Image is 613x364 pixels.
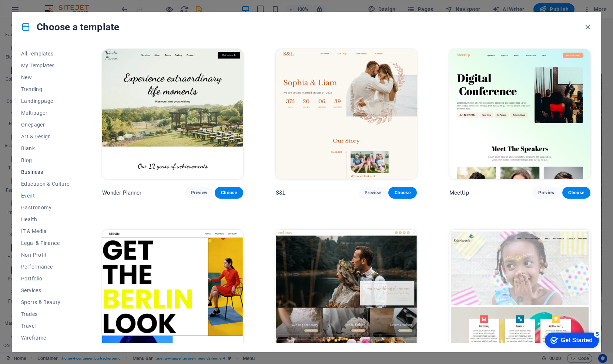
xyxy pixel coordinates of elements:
button: Landingpage [21,95,70,107]
button: Multipager [21,107,70,119]
button: Portfolio [21,273,70,284]
span: Trending [21,86,70,92]
span: Art & Design [21,134,70,139]
button: Blank [21,142,70,154]
button: Business [21,166,70,178]
button: Trades [21,308,70,320]
button: Services [21,284,70,296]
button: Event [21,190,70,202]
span: Choose [221,190,237,196]
button: Blog [21,154,70,166]
img: Kids-Events [449,230,590,360]
button: Choose [215,187,243,199]
span: My Templates [21,63,70,68]
span: Wireframe [21,335,70,341]
span: Preview [191,190,207,196]
button: Trending [21,83,70,95]
img: Wonder Planner [102,49,243,179]
button: Sports & Beauty [21,296,70,308]
span: Gastronomy [21,205,70,210]
button: Health [21,213,70,225]
span: Non-Profit [21,252,70,258]
div: Get Started [22,8,54,15]
button: All Templates [21,48,70,60]
span: Preview [538,190,555,196]
button: Performance [21,261,70,273]
span: Multipager [21,110,70,116]
span: All Templates [21,51,70,57]
button: Preview [359,187,387,199]
h4: Choose a template [21,21,119,33]
img: MeetUp [449,49,590,179]
button: Legal & Finance [21,237,70,249]
button: Wireframe [21,332,70,344]
span: Preview [365,190,381,196]
div: Get Started 5 items remaining, 0% complete [6,4,60,19]
span: Blank [21,145,70,151]
span: IT & Media [21,228,70,234]
span: Trades [21,311,70,317]
img: S&L [276,49,417,179]
p: S&L [276,189,285,196]
button: My Templates [21,60,70,71]
span: Event [21,193,70,199]
span: New [21,74,70,80]
span: Sports & Beauty [21,299,70,305]
button: Art & Design [21,131,70,142]
p: Wonder Planner [102,189,142,196]
p: MeetUp [449,189,469,196]
img: BERLIN [102,230,243,360]
img: Priodas [276,230,417,360]
span: Choose [394,190,411,196]
span: Health [21,216,70,222]
button: Choose [388,187,416,199]
button: Non-Profit [21,249,70,261]
div: 5 [55,1,62,9]
button: Education & Culture [21,178,70,190]
span: Business [21,169,70,175]
button: IT & Media [21,225,70,237]
span: Choose [568,190,584,196]
span: Onepager [21,122,70,128]
button: Choose [562,187,590,199]
span: Performance [21,264,70,270]
span: Blog [21,157,70,163]
button: New [21,71,70,83]
span: Landingpage [21,98,70,104]
button: Preview [185,187,213,199]
span: Legal & Finance [21,240,70,246]
button: Travel [21,320,70,332]
span: Services [21,287,70,293]
button: Preview [532,187,560,199]
span: Portfolio [21,276,70,282]
button: Onepager [21,119,70,131]
span: Education & Culture [21,181,70,187]
button: Gastronomy [21,202,70,213]
span: Travel [21,323,70,329]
